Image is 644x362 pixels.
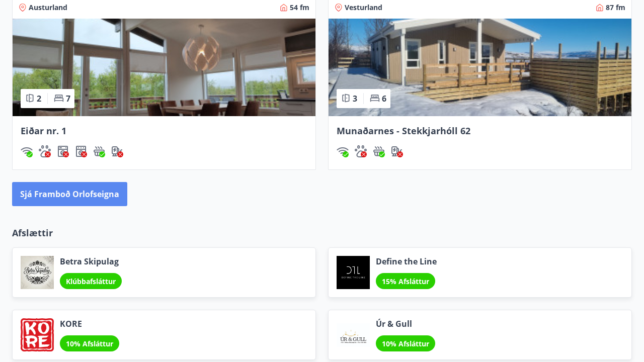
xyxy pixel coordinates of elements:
div: Þráðlaust net [337,145,349,157]
span: 87 fm [606,3,625,13]
div: Gæludýr [39,145,51,157]
img: h89QDIuHlAdpqTriuIvuEWkTH976fOgBEOOeu1mi.svg [93,145,105,157]
img: HJRyFFsYp6qjeUYhR4dAD8CaCEsnIFYZ05miwXoh.svg [337,145,349,157]
img: pxcaIm5dSOV3FS4whs1soiYWTwFQvksT25a9J10C.svg [355,145,367,157]
span: Eiðar nr. 1 [21,125,66,137]
span: Define the Line [376,256,437,267]
img: Dl16BY4EX9PAW649lg1C3oBuIaAsR6QVDQBO2cTm.svg [57,145,69,157]
img: Paella dish [13,19,315,116]
span: Úr & Gull [376,318,435,329]
span: 3 [353,93,357,104]
img: Paella dish [329,19,631,116]
div: Heitur pottur [373,145,385,157]
img: pxcaIm5dSOV3FS4whs1soiYWTwFQvksT25a9J10C.svg [39,145,51,157]
img: h89QDIuHlAdpqTriuIvuEWkTH976fOgBEOOeu1mi.svg [373,145,385,157]
img: nH7E6Gw2rvWFb8XaSdRp44dhkQaj4PJkOoRYItBQ.svg [111,145,123,157]
span: 10% Afsláttur [382,339,429,348]
div: Heitur pottur [93,145,105,157]
div: Þvottavél [57,145,69,157]
span: Betra Skipulag [60,256,122,267]
div: Gæludýr [355,145,367,157]
p: Afslættir [12,226,632,239]
div: Hleðslustöð fyrir rafbíla [111,145,123,157]
span: Vesturland [345,3,382,13]
img: hddCLTAnxqFUMr1fxmbGG8zWilo2syolR0f9UjPn.svg [75,145,87,157]
img: nH7E6Gw2rvWFb8XaSdRp44dhkQaj4PJkOoRYItBQ.svg [391,145,403,157]
span: 6 [382,93,386,104]
img: HJRyFFsYp6qjeUYhR4dAD8CaCEsnIFYZ05miwXoh.svg [21,145,33,157]
span: KORE [60,318,119,329]
span: 15% Afsláttur [382,277,429,286]
button: Sjá framboð orlofseigna [12,182,127,206]
span: Munaðarnes - Stekkjarhóll 62 [337,125,470,137]
div: Þráðlaust net [21,145,33,157]
div: Hleðslustöð fyrir rafbíla [391,145,403,157]
span: 2 [37,93,41,104]
span: Austurland [29,3,67,13]
span: 10% Afsláttur [66,339,113,348]
span: 7 [66,93,70,104]
span: 54 fm [290,3,309,13]
div: Þurrkari [75,145,87,157]
span: Klúbbafsláttur [66,277,116,286]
